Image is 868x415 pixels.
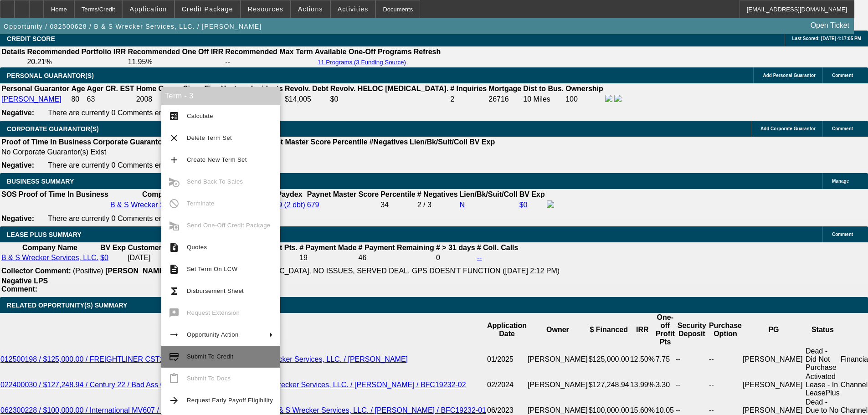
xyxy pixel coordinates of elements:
th: Status [805,313,840,347]
span: Delete Term Set [187,134,232,141]
a: 012500198 / $125,000.00 / FREIGHTLINER CST112 / Third Party Vendor / B & S Wrecker Services, LLC.... [0,355,408,363]
div: 2 / 3 [417,201,458,209]
td: 100 [565,94,604,104]
b: BV Exp [100,244,126,251]
th: Details [1,47,26,56]
a: B & S Wrecker Services, LLC. [110,201,207,209]
th: Recommended One Off IRR [127,47,224,56]
th: Owner [527,313,588,347]
b: Revolv. Debt [285,85,329,92]
div: 34 [380,201,415,209]
mat-icon: clear [169,133,180,143]
a: Open Ticket [807,18,853,33]
b: Fico [204,85,219,92]
td: $125,000.00 [588,347,630,372]
span: Comment [832,126,853,131]
td: 80 [71,94,85,104]
td: 02/2024 [487,372,527,398]
b: #Negatives [370,138,408,146]
td: 01/2025 [487,347,527,372]
span: Request Early Payoff Eligibility [187,397,273,404]
td: 26716 [488,94,522,104]
img: facebook-icon.png [605,95,612,102]
th: IRR [630,313,655,347]
td: -- [709,372,742,398]
td: 13.99% [630,372,655,398]
b: # Coll. Calls [477,244,519,251]
mat-icon: request_quote [169,242,180,253]
b: Negative LPS Comment: [1,277,48,293]
b: # Negatives [417,190,458,198]
th: Proof of Time In Business [1,138,92,147]
b: BV Exp [469,138,495,146]
b: Collector Comment: [1,267,71,275]
span: Comment [832,232,853,237]
b: Age [71,85,85,92]
td: -- [225,57,313,67]
b: Revolv. HELOC [MEDICAL_DATA]. [330,85,449,92]
b: Company [142,190,175,198]
button: Application [123,0,174,18]
span: RELATED OPPORTUNITY(S) SUMMARY [7,302,127,309]
span: Create New Term Set [187,156,247,163]
td: $127,248.94 [588,372,630,398]
a: -- [477,254,482,261]
mat-icon: functions [169,286,180,297]
mat-icon: description [169,264,180,275]
span: (Positive) [73,267,103,275]
span: SERVICED DEAL, [GEOGRAPHIC_DATA], NO ISSUES, SERVED DEAL, GPS DOESN'T FUNCTION ([DATE] 2:12 PM) [171,267,560,275]
b: Company Name [22,244,77,251]
td: 0 [436,253,476,262]
b: Negative: [1,109,34,117]
th: $ Financed [588,313,630,347]
td: -- [675,347,709,372]
td: Activated Lease - In LeasePlus [805,372,840,398]
b: Percentile [333,138,367,146]
td: [PERSON_NAME] [742,347,805,372]
td: [DATE] [127,253,184,262]
a: $0 [100,254,108,261]
b: Paydex [277,190,302,198]
b: # Payment Made [299,244,356,251]
td: 11.95% [127,57,224,67]
span: Calculate [187,113,213,119]
td: 63 [87,94,135,104]
mat-icon: arrow_right_alt [169,329,180,340]
button: 11 Programs (3 Funding Source) [315,58,409,66]
span: There are currently 0 Comments entered on this opportunity [48,215,241,222]
td: -- [675,372,709,398]
b: Dist to Bus. [523,85,564,92]
b: [PERSON_NAME]: [105,267,169,275]
b: Ager CR. EST [87,85,134,92]
span: BUSINESS SUMMARY [7,178,74,185]
div: Term - 3 [161,87,280,105]
b: # Payment Remaining [359,244,434,251]
a: 679 [307,201,319,209]
th: Recommended Portfolio IRR [26,47,126,56]
td: 3.30 [655,372,675,398]
button: Activities [331,0,375,18]
button: Credit Package [175,0,240,18]
th: One-off Profit Pts [655,313,675,347]
b: Lien/Bk/Suit/Coll [460,190,518,198]
b: Home Owner Since [136,85,203,92]
th: Purchase Option [709,313,742,347]
a: 062300228 / $100,000.00 / International MV607 / [PERSON_NAME] Chicago, Inc. / B & S Wrecker Servi... [0,406,486,414]
td: -- [709,347,742,372]
b: BV Exp [519,190,545,198]
mat-icon: arrow_forward [169,395,180,406]
td: [PERSON_NAME] [527,372,588,398]
mat-icon: calculate [169,111,180,122]
th: Refresh [413,47,442,56]
b: Percentile [380,190,415,198]
td: 46 [358,253,435,262]
span: There are currently 0 Comments entered on this opportunity [48,109,241,117]
span: Set Term On LCW [187,266,237,272]
td: $0 [330,94,449,104]
td: 19 [299,253,357,262]
span: Actions [298,5,323,13]
th: PG [742,313,805,347]
img: facebook-icon.png [547,200,554,208]
a: $0 [519,201,528,209]
mat-icon: add [169,154,180,165]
